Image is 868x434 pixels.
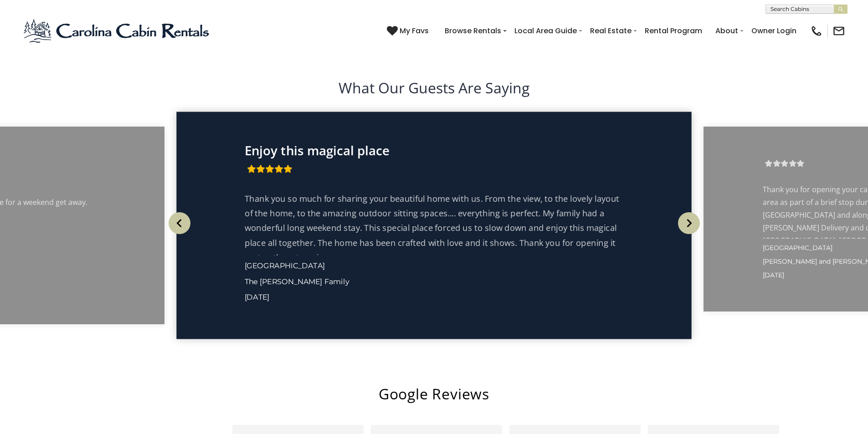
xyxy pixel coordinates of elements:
a: Real Estate [586,23,636,39]
button: Previous [164,203,194,244]
p: Enjoy this magical place [245,143,623,158]
p: Thank you so much for sharing your beautiful home with us. From the view, to the lovely layout of... [245,191,623,265]
img: mail-regular-black.png [832,25,845,37]
a: Owner Login [747,23,801,39]
img: arrow [678,212,700,234]
img: Blue-2.png [23,17,212,45]
h2: Google Reviews [77,383,792,404]
h2: What Our Guests Are Saying [23,77,845,98]
img: phone-regular-black.png [810,25,823,37]
span: [DATE] [245,292,269,302]
a: [GEOGRAPHIC_DATA] [245,261,325,271]
span: [DATE] [763,271,784,279]
a: My Favs [387,25,431,37]
span: The [PERSON_NAME] Family [245,276,349,286]
a: Browse Rentals [440,23,506,39]
img: arrow [169,212,190,234]
a: Rental Program [640,23,707,39]
a: Local Area Guide [510,23,581,39]
a: About [711,23,743,39]
span: My Favs [400,25,429,36]
button: Next [674,203,704,244]
span: [GEOGRAPHIC_DATA] [763,244,832,252]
